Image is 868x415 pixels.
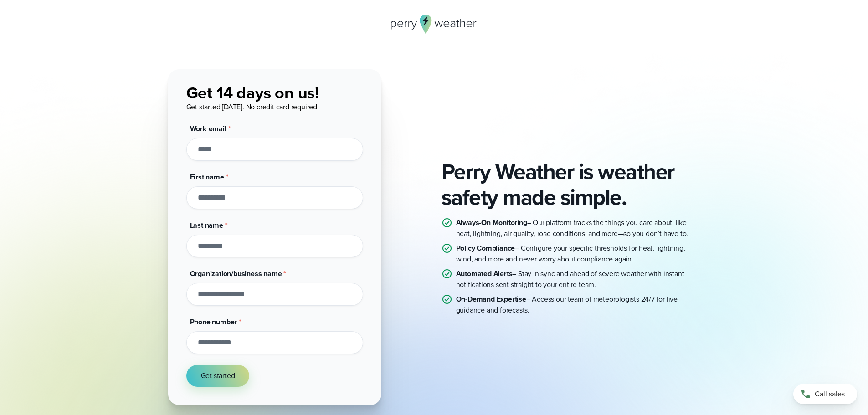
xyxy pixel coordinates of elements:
[190,123,226,134] span: Work email
[456,294,700,316] p: – Access our team of meteorologists 24/7 for live guidance and forecasts.
[186,102,319,112] span: Get started [DATE]. No credit card required.
[190,220,223,231] span: Last name
[190,268,282,279] span: Organization/business name
[456,217,700,239] p: – Our platform tracks the things you care about, like heat, lightning, air quality, road conditio...
[456,243,515,253] strong: Policy Compliance
[456,217,527,228] strong: Always-On Monitoring
[456,268,513,279] strong: Automated Alerts
[456,243,700,265] p: – Configure your specific thresholds for heat, lightning, wind, and more and never worry about co...
[201,370,235,381] span: Get started
[186,81,319,105] span: Get 14 days on us!
[456,294,526,304] strong: On-Demand Expertise
[793,384,857,404] a: Call sales
[442,159,700,210] h2: Perry Weather is weather safety made simple.
[186,365,250,387] button: Get started
[190,172,224,182] span: First name
[190,317,237,327] span: Phone number
[815,389,845,400] span: Call sales
[456,268,700,290] p: – Stay in sync and ahead of severe weather with instant notifications sent straight to your entir...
